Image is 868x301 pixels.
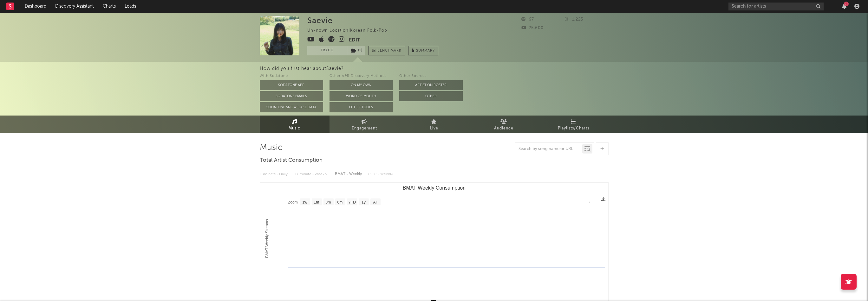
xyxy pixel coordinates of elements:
[337,200,343,204] text: 6m
[402,185,465,191] text: BMAT Weekly Consumption
[330,80,393,90] button: On My Own
[347,46,366,55] span: ( 1 )
[260,72,323,80] div: With Sodatone
[348,200,356,204] text: YTD
[539,116,609,133] a: Playlists/Charts
[416,49,435,53] span: Summary
[494,125,513,132] span: Audience
[728,3,824,10] input: Search for artists
[373,200,377,204] text: All
[842,4,846,9] button: 8
[587,200,591,204] text: →
[515,147,582,152] input: Search by song name or URL
[307,16,333,25] div: Saevie
[260,157,323,164] span: Total Artist Consumption
[307,46,347,55] button: Track
[325,200,331,204] text: 3m
[260,91,323,101] button: Sodatone Emails
[565,17,583,22] span: 1,225
[330,91,393,101] button: Word Of Mouth
[352,125,377,132] span: Engagement
[349,36,360,44] button: Edit
[558,125,589,132] span: Playlists/Charts
[430,125,438,132] span: Live
[260,80,323,90] button: Sodatone App
[369,46,405,55] a: Benchmark
[399,80,463,90] button: Artist on Roster
[330,102,393,112] button: Other Tools
[377,47,401,55] span: Benchmark
[314,200,319,204] text: 1m
[302,200,307,204] text: 1w
[521,17,534,22] span: 67
[347,46,365,55] button: (1)
[330,72,393,80] div: Other A&R Discovery Methods
[521,26,544,30] span: 25,600
[260,102,323,112] button: Sodatone Snowflake Data
[399,116,469,133] a: Live
[408,46,438,55] button: Summary
[264,219,269,258] text: BMAT Weekly Streams
[844,2,849,6] div: 8
[469,116,539,133] a: Audience
[362,200,366,204] text: 1y
[399,91,463,101] button: Other
[307,27,395,34] div: Unknown Location | Korean Folk-Pop
[399,72,463,80] div: Other Sources
[289,125,300,132] span: Music
[330,116,399,133] a: Engagement
[260,116,330,133] a: Music
[288,200,298,204] text: Zoom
